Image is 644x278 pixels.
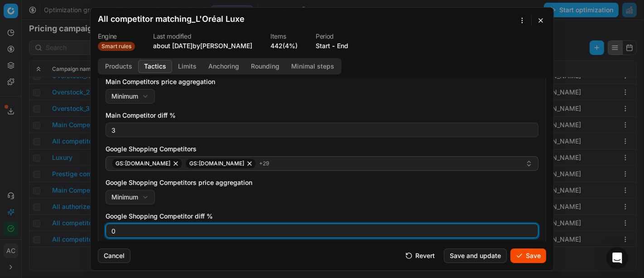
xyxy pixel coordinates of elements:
button: End [337,41,348,50]
dt: Last modified [153,33,252,40]
dt: Period [316,33,348,40]
span: GS:[DOMAIN_NAME] [189,160,244,167]
button: Cancel [98,248,130,263]
label: Main Competitor diff % [106,111,538,120]
span: - [332,41,335,50]
button: Limits [172,60,202,73]
button: Minimal steps [285,60,340,73]
button: GS:[DOMAIN_NAME]GS:[DOMAIN_NAME]+29 [106,156,538,171]
span: Smart rules [98,42,135,51]
span: about [DATE] by [PERSON_NAME] [153,42,252,50]
dt: Items [270,33,298,40]
a: 442(4%) [270,41,298,50]
button: Products [99,60,138,73]
button: Tactics [138,60,172,73]
h2: All competitor matching_L'Oréal Luxe [98,15,245,23]
button: Anchoring [202,60,245,73]
button: Save [510,248,546,263]
dt: Engine [98,33,135,40]
button: Start [316,41,330,50]
button: Save and update [444,248,507,263]
span: GS:[DOMAIN_NAME] [115,160,170,167]
button: Revert [400,248,440,263]
span: + 29 [259,160,269,167]
label: Main Competitors price aggregation [106,77,538,86]
label: Google Shopping Competitors [106,144,538,154]
label: Google Shopping Competitors price aggregation [106,178,538,187]
button: Rounding [245,60,285,73]
label: Google Shopping Competitor diff % [106,212,538,221]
